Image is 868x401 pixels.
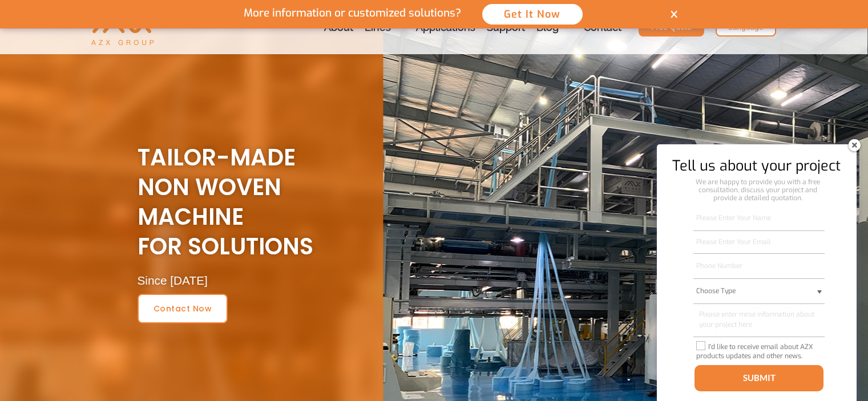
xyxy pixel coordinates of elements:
a: Language [716,18,776,37]
p: More information or customized solutions? [234,7,471,20]
a: AZX Nonwoven Machine [91,21,160,32]
span: contact now [154,305,212,313]
button: Get It Now [481,3,584,26]
a: contact now [138,294,228,323]
h2: Tailor-Made NON WOVEN MACHINE For Solutions [138,143,760,261]
div: Since [DATE] [138,273,748,288]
